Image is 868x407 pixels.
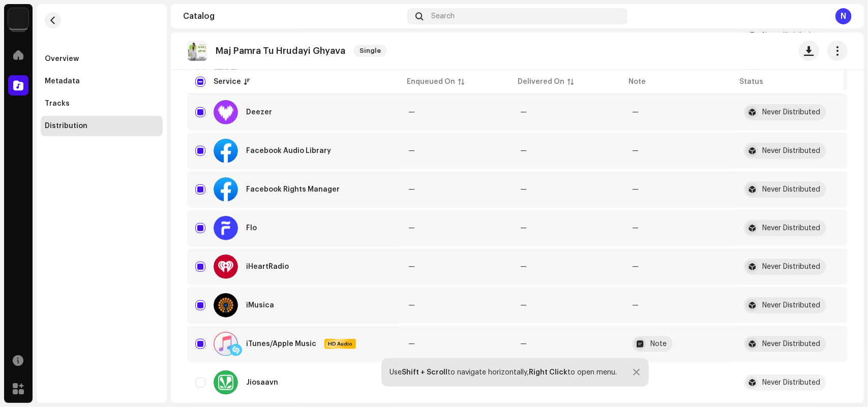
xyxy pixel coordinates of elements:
div: Jiosaavn [246,379,278,386]
div: Never Distributed [762,340,820,348]
div: Use to navigate horizontally, to open menu. [390,368,617,377]
div: Never Distributed [762,147,820,154]
span: — [520,109,527,116]
div: Overview [45,55,79,63]
re-a-table-badge: — [632,263,639,270]
div: Distribution [45,122,87,130]
strong: Shift + Scroll [402,369,448,376]
div: Delivered On [518,77,564,87]
div: Facebook Audio Library [246,147,331,154]
img: 6b576b86-2b56-4672-9ac4-35c17631c64c [8,8,28,28]
p: Maj Pamra Tu Hrudayi Ghyava [216,46,345,56]
div: iTunes/Apple Music [246,340,316,348]
re-a-table-badge: — [632,109,639,116]
span: — [520,186,527,193]
re-a-table-badge: — [632,147,639,154]
div: iHeartRadio [246,263,289,270]
re-a-table-badge: — [632,186,639,193]
strong: Right Click [529,369,568,376]
div: Enqueued On [407,77,455,87]
span: — [408,109,415,116]
span: — [408,147,415,154]
span: — [520,147,527,154]
span: — [408,340,415,348]
div: Tracks [45,100,70,108]
span: — [408,225,415,232]
span: — [408,263,415,270]
div: Never Distributed [762,263,820,270]
div: Note [650,340,667,348]
span: HD Audio [325,340,355,348]
div: Deezer [246,109,272,116]
div: Service [214,77,241,87]
span: — [520,263,527,270]
div: Never Distributed [762,109,820,116]
span: — [520,225,527,232]
re-m-nav-item: Overview [41,49,163,69]
span: — [520,340,527,348]
re-a-table-badge: — [632,225,639,232]
div: Facebook Rights Manager [246,186,340,193]
img: 49f66c02-a636-42e6-9450-b427a8ec3706 [187,41,207,61]
div: Never Distributed [762,186,820,193]
div: Metadata [45,77,80,85]
div: Catalog [183,12,403,20]
div: Never Distributed [762,379,820,386]
div: Never Distributed [762,302,820,309]
div: Never Distributed [762,225,820,232]
span: Single [353,45,387,57]
div: Flo [246,225,257,232]
span: — [408,186,415,193]
re-a-table-badge: — [632,302,639,309]
re-m-nav-item: Tracks [41,93,163,114]
span: — [520,302,527,309]
re-m-nav-item: Distribution [41,116,163,136]
re-m-nav-item: Metadata [41,71,163,91]
div: N [835,8,852,24]
div: iMusica [246,302,274,309]
span: — [408,302,415,309]
span: Search [431,12,455,20]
